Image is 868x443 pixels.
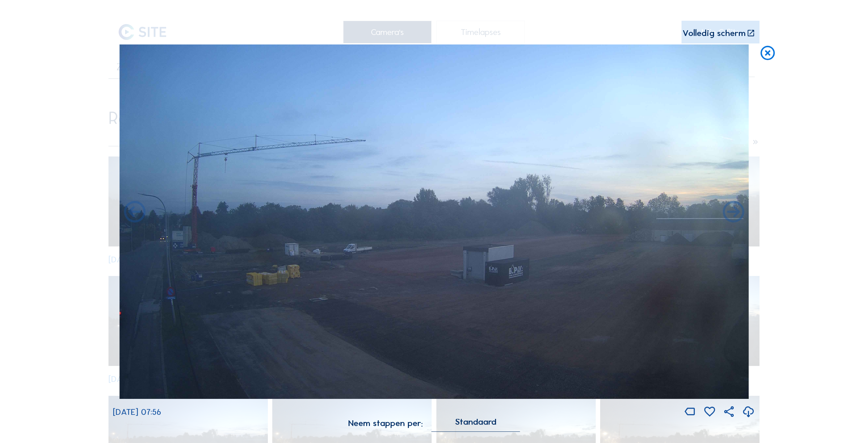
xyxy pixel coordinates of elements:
[455,419,496,425] div: Standaard
[683,29,746,38] div: Volledig scherm
[119,44,749,399] img: Image
[113,407,161,417] span: [DATE] 07:56
[122,200,147,226] i: Forward
[431,419,520,432] div: Standaard
[721,200,746,226] i: Back
[348,419,423,427] div: Neem stappen per:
